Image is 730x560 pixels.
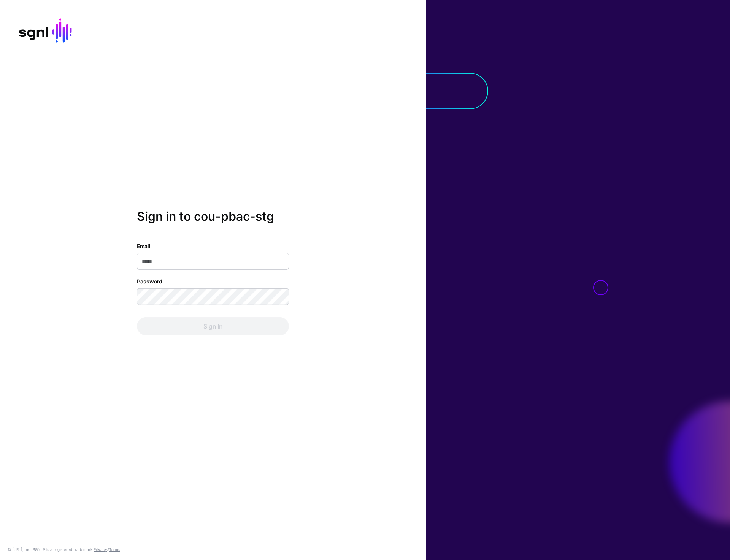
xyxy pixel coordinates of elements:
[94,547,107,552] a: Privacy
[8,546,120,552] div: © [URL], Inc. SGNL® is a registered trademark. &
[137,242,151,250] label: Email
[109,547,120,552] a: Terms
[137,209,289,224] h2: Sign in to cou-pbac-stg
[137,277,162,285] label: Password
